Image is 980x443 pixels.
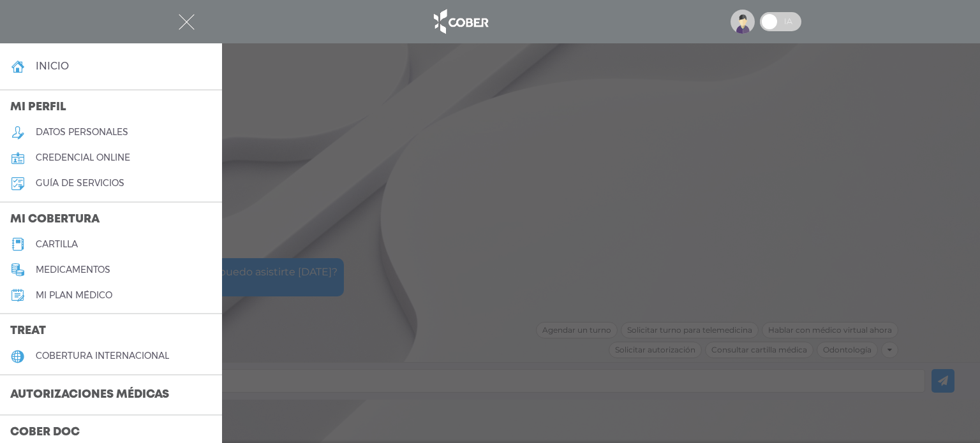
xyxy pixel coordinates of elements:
h5: credencial online [36,152,130,163]
h5: datos personales [36,127,128,138]
h5: cartilla [36,239,78,250]
h5: medicamentos [36,265,110,275]
img: profile-placeholder.svg [731,10,755,34]
h5: cobertura internacional [36,351,169,361]
img: Cober_menu-close-white.svg [179,14,195,30]
h5: guía de servicios [36,178,124,189]
h4: inicio [36,60,69,72]
img: logo_cober_home-white.png [427,6,494,37]
h5: Mi plan médico [36,290,112,301]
